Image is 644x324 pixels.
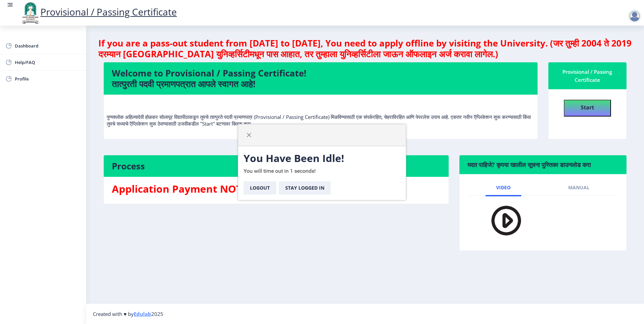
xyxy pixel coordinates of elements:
[112,182,441,196] h3: Application Payment NOT DONE
[134,311,151,317] a: Edulab
[478,201,525,240] img: PLAY.png
[238,146,406,200] div: You will time out in 1 seconds!
[15,42,81,50] span: Dashboard
[20,1,40,24] img: logo
[568,185,589,190] span: Manual
[496,185,511,190] span: Video
[279,181,331,195] button: Stay Logged In
[112,161,441,171] h4: Process
[20,5,177,18] a: Provisional / Passing Certificate
[468,161,618,169] h6: मदत पाहिजे? कृपया खालील सूचना पुस्तिका डाउनलोड करा
[15,58,81,66] span: Help/FAQ
[244,152,400,165] h3: You Have Been Idle!
[581,104,594,111] b: Start
[15,75,81,83] span: Profile
[93,311,163,317] span: Created with ♥ by 2025
[98,38,632,59] h4: If you are a pass-out student from [DATE] to [DATE], You need to apply offline by visiting the Un...
[556,68,618,84] div: Provisional / Passing Certificate
[485,180,521,196] a: Video
[244,181,276,195] button: Logout
[564,100,611,117] button: Start
[107,100,535,127] p: पुण्यश्लोक अहिल्यादेवी होळकर सोलापूर विद्यापीठाकडून तुमचे तात्पुरते पदवी प्रमाणपत्र (Provisional ...
[557,180,600,196] a: Manual
[112,68,529,89] h4: Welcome to Provisional / Passing Certificate! तात्पुरती पदवी प्रमाणपत्रात आपले स्वागत आहे!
